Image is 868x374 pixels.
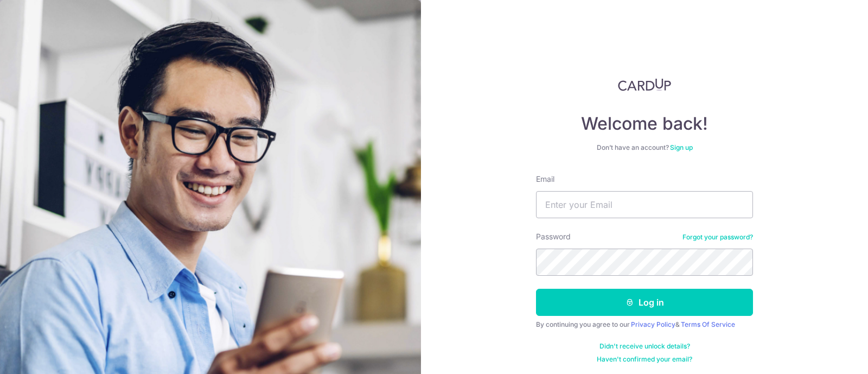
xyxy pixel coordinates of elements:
a: Haven't confirmed your email? [597,355,692,364]
img: CardUp Logo [618,78,671,91]
h4: Welcome back! [536,113,753,135]
a: Didn't receive unlock details? [599,342,690,351]
a: Terms Of Service [681,320,735,328]
label: Password [536,231,571,242]
a: Forgot your password? [682,233,753,242]
a: Privacy Policy [631,320,675,328]
div: By continuing you agree to our & [536,320,753,329]
div: Don’t have an account? [536,143,753,152]
input: Enter your Email [536,191,753,218]
label: Email [536,174,554,185]
button: Log in [536,289,753,316]
a: Sign up [670,143,693,151]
